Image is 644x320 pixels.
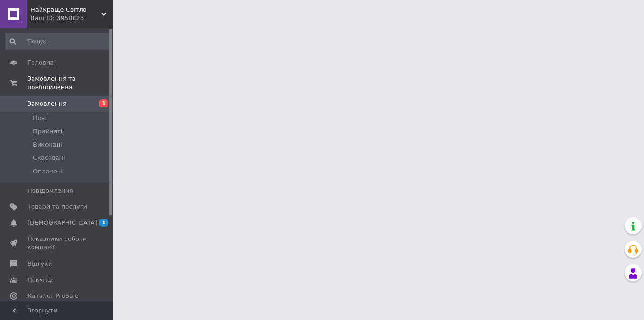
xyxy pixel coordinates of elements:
span: Скасовані [33,154,65,162]
span: Показники роботи компанії [27,235,87,252]
span: Покупці [27,276,53,284]
span: Замовлення [27,99,66,108]
span: Замовлення та повідомлення [27,74,113,91]
span: Товари та послуги [27,203,87,211]
span: 1 [99,99,108,107]
div: Ваш ID: 3958823 [31,14,113,23]
span: Найкраще Світло [31,6,101,14]
span: Каталог ProSale [27,292,78,300]
span: Прийняті [33,127,62,136]
span: 1 [99,219,108,227]
span: Виконані [33,140,62,149]
span: Нові [33,114,47,123]
span: Головна [27,58,54,67]
span: Повідомлення [27,187,73,195]
input: Пошук [5,33,111,50]
span: Оплачені [33,167,63,176]
span: Відгуки [27,260,52,268]
span: [DEMOGRAPHIC_DATA] [27,219,97,227]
